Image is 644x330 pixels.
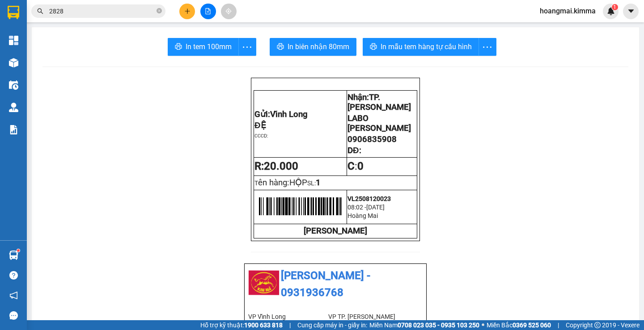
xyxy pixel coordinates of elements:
[244,322,283,329] strong: 1900 633 818
[239,42,256,53] span: more
[9,80,18,90] img: warehouse-icon
[289,178,307,188] span: HỘP
[254,133,268,139] span: CCCD:
[347,212,378,219] span: Hoàng Mai
[304,226,367,236] strong: [PERSON_NAME]
[9,58,18,67] img: warehouse-icon
[594,322,601,328] span: copyright
[398,322,479,329] strong: 0708 023 035 - 0935 103 250
[277,43,284,51] span: printer
[479,38,496,56] button: more
[612,4,618,10] sup: 1
[238,38,256,56] button: more
[9,251,18,260] img: warehouse-icon
[347,113,411,133] span: LABO [PERSON_NAME]
[254,160,298,172] strong: R:
[9,291,18,300] span: notification
[316,178,321,188] span: 1
[370,43,377,51] span: printer
[613,4,616,10] span: 1
[17,249,20,252] sup: 1
[9,125,18,134] img: solution-icon
[487,320,551,330] span: Miền Bắc
[205,8,211,14] span: file-add
[9,271,18,280] span: question-circle
[347,92,411,112] span: Nhận:
[9,103,18,112] img: warehouse-icon
[347,195,391,202] span: VL2508120023
[347,160,364,172] span: :
[369,320,479,330] span: Miền Nam
[328,312,408,322] li: VP TP. [PERSON_NAME]
[307,180,316,187] span: SL:
[168,38,239,56] button: printerIn tem 100mm
[270,109,308,119] span: Vĩnh Long
[623,4,639,19] button: caret-down
[186,41,232,52] span: In tem 100mm
[607,7,615,15] img: icon-new-feature
[264,160,298,172] span: 20.000
[248,267,280,299] img: logo.jpg
[482,323,484,327] span: ⚪️
[184,8,191,14] span: plus
[289,320,291,330] span: |
[157,8,162,13] span: close-circle
[366,204,385,211] span: [DATE]
[254,180,307,187] span: T
[225,8,232,14] span: aim
[200,320,283,330] span: Hỗ trợ kỹ thuật:
[175,43,182,51] span: printer
[297,320,367,330] span: Cung cấp máy in - giấy in:
[347,160,355,172] strong: C
[288,41,349,52] span: In biên nhận 80mm
[254,121,266,130] span: ĐỆ
[179,4,195,19] button: plus
[627,7,635,15] span: caret-down
[357,160,364,172] span: 0
[558,320,559,330] span: |
[363,38,479,56] button: printerIn mẫu tem hàng tự cấu hình
[8,6,19,19] img: logo-vxr
[157,7,162,16] span: close-circle
[347,204,366,211] span: 08:02 -
[248,312,328,322] li: VP Vĩnh Long
[347,146,361,155] span: DĐ:
[479,42,496,53] span: more
[254,109,308,119] span: Gửi:
[37,8,43,14] span: search
[347,92,411,112] span: TP. [PERSON_NAME]
[513,322,551,329] strong: 0369 525 060
[200,4,216,19] button: file-add
[49,6,155,16] input: Tìm tên, số ĐT hoặc mã đơn
[347,134,397,144] span: 0906835908
[221,4,237,19] button: aim
[381,41,472,52] span: In mẫu tem hàng tự cấu hình
[9,311,18,320] span: message
[9,36,18,45] img: dashboard-icon
[248,267,423,301] li: [PERSON_NAME] - 0931936768
[270,38,356,56] button: printerIn biên nhận 80mm
[533,5,603,17] span: hoangmai.kimma
[258,178,307,188] span: ên hàng:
